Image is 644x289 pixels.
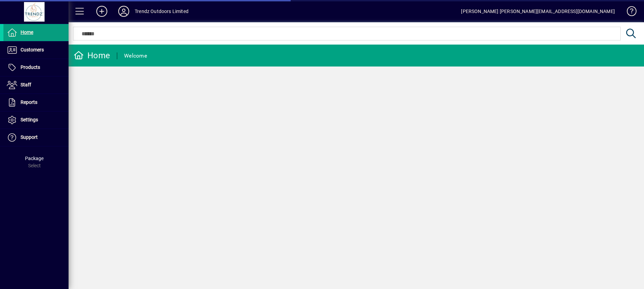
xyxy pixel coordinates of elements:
span: Home [21,29,33,35]
span: Package [25,156,44,161]
span: Customers [21,47,44,52]
div: Home [74,50,110,61]
div: Welcome [124,50,147,61]
a: Reports [3,94,69,111]
a: Settings [3,111,69,129]
div: [PERSON_NAME] [PERSON_NAME][EMAIL_ADDRESS][DOMAIN_NAME] [461,6,615,17]
span: Staff [21,82,31,87]
a: Knowledge Base [622,1,635,24]
a: Staff [3,76,69,94]
a: Support [3,129,69,146]
span: Reports [21,99,37,105]
span: Settings [21,117,38,122]
span: Support [21,134,38,140]
button: Profile [113,5,135,17]
a: Products [3,59,69,76]
div: Trendz Outdoors Limited [135,6,189,17]
a: Customers [3,41,69,59]
span: Products [21,64,40,70]
button: Add [91,5,113,17]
